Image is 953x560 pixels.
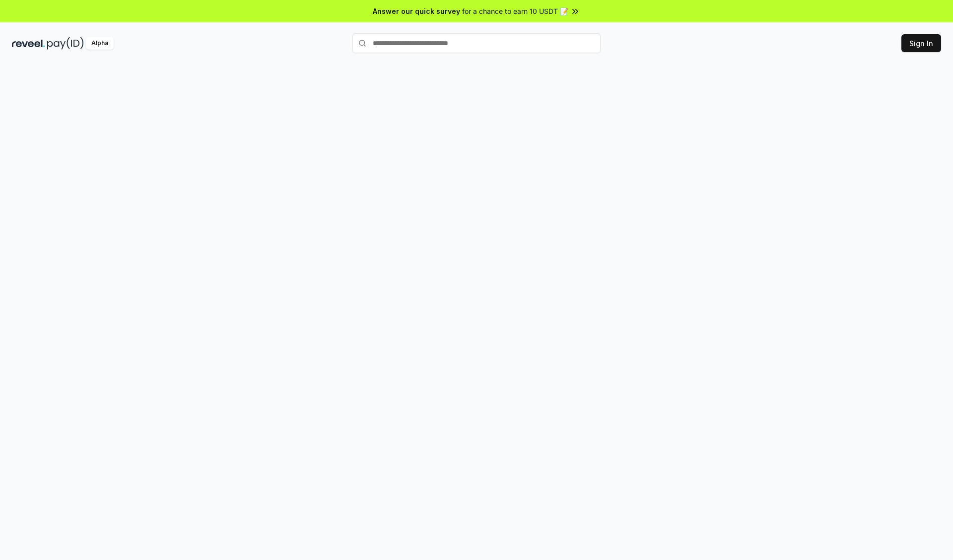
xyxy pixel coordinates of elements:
button: Sign In [901,34,941,52]
span: Answer our quick survey [373,6,460,16]
div: Alpha [86,37,114,50]
img: pay_id [47,37,84,50]
img: reveel_dark [12,37,45,50]
span: for a chance to earn 10 USDT 📝 [462,6,568,16]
